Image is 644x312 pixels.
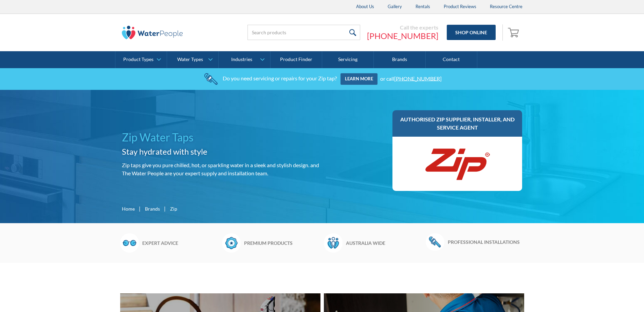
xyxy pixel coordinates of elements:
h2: Stay hydrated with style [122,145,319,158]
a: Learn more [341,73,378,85]
div: | [138,204,142,213]
img: Badge [222,233,241,252]
div: Do you need servicing or repairs for your Zip tap? [223,75,337,81]
img: Zip [423,143,491,184]
input: Search products [247,25,360,40]
a: Product Types [115,51,167,68]
img: shopping cart [508,27,521,38]
a: Servicing [322,51,374,68]
img: Wrench [426,233,444,250]
div: Zip [170,205,177,212]
p: Zip taps give you pure chilled, hot, or sparkling water in a sleek and stylish design. and The Wa... [122,161,319,177]
a: Contact [426,51,477,68]
a: [PHONE_NUMBER] [367,31,438,41]
a: Shop Online [447,25,496,40]
div: Industries [231,57,252,62]
img: Waterpeople Symbol [324,233,343,252]
div: Call the experts [367,24,438,31]
h1: Zip Water Taps [122,129,319,145]
a: Brands [374,51,425,68]
a: Water Types [167,51,218,68]
div: | [163,204,167,213]
a: Brands [145,205,160,212]
h6: Australia wide [346,239,422,247]
div: or call [380,75,442,81]
h3: Authorised Zip supplier, installer, and service agent [399,115,516,132]
a: Product Finder [271,51,322,68]
a: Home [122,205,135,212]
a: [PHONE_NUMBER] [394,75,442,81]
img: The Water People [122,26,183,39]
div: Product Types [123,57,153,62]
a: Open empty cart [506,24,522,41]
img: Glasses [120,233,139,252]
h6: Professional installations [448,238,524,246]
h6: Premium products [244,239,320,247]
div: Water Types [177,57,203,62]
a: Industries [219,51,270,68]
h6: Expert advice [142,239,219,247]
